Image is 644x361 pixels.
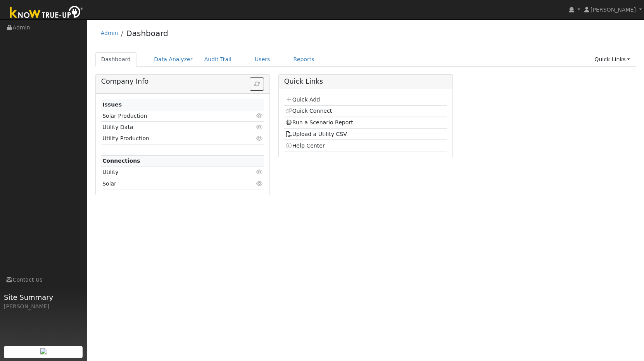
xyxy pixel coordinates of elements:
a: Quick Add [285,96,320,103]
a: Upload a Utility CSV [285,131,347,137]
a: Dashboard [95,52,137,67]
a: Quick Links [589,52,636,67]
a: Users [249,52,276,67]
i: Click to view [256,169,263,175]
td: Utility [101,167,238,178]
span: Site Summary [4,292,83,303]
i: Click to view [256,113,263,119]
td: Utility Data [101,122,238,133]
img: Know True-Up [6,4,87,22]
a: Help Center [285,143,325,149]
a: Quick Connect [285,108,332,114]
td: Solar [101,178,238,189]
div: [PERSON_NAME] [4,303,83,311]
strong: Issues [102,101,122,108]
h5: Quick Links [284,77,447,86]
a: Admin [101,30,118,36]
a: Dashboard [126,29,168,38]
h5: Company Info [101,77,264,86]
i: Click to view [256,181,263,186]
img: retrieve [40,348,47,354]
span: [PERSON_NAME] [590,7,636,13]
i: Click to view [256,136,263,141]
a: Data Analyzer [148,52,199,67]
strong: Connections [102,158,140,164]
td: Utility Production [101,133,238,144]
a: Run a Scenario Report [285,119,353,125]
a: Reports [288,52,320,67]
a: Audit Trail [199,52,237,67]
i: Click to view [256,124,263,130]
td: Solar Production [101,110,238,122]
